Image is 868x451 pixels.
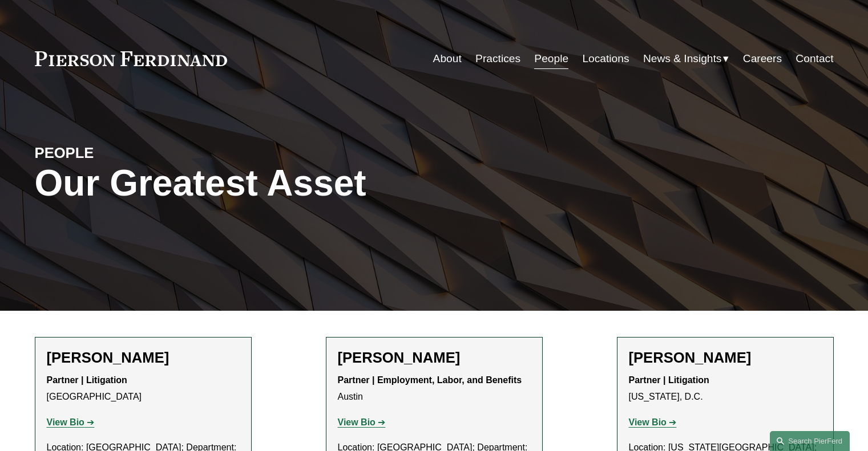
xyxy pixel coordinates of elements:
a: People [534,48,568,70]
a: View Bio [338,417,386,427]
a: Search this site [770,431,850,451]
p: [GEOGRAPHIC_DATA] [47,372,240,405]
a: Careers [743,48,782,70]
a: folder dropdown [643,48,729,70]
strong: Partner | Employment, Labor, and Benefits [338,375,522,385]
a: Practices [475,48,520,70]
p: [US_STATE], D.C. [629,372,822,405]
h2: [PERSON_NAME] [338,349,531,367]
a: Locations [582,48,629,70]
a: About [433,48,462,70]
strong: Partner | Litigation [629,375,709,385]
strong: View Bio [338,417,376,427]
h2: [PERSON_NAME] [47,349,240,367]
strong: View Bio [629,417,667,427]
h1: Our Greatest Asset [35,162,567,204]
a: Contact [796,48,833,70]
a: View Bio [629,417,677,427]
h2: [PERSON_NAME] [629,349,822,367]
span: News & Insights [643,49,722,69]
h4: PEOPLE [35,144,235,162]
a: View Bio [47,417,95,427]
p: Austin [338,372,531,405]
strong: View Bio [47,417,84,427]
strong: Partner | Litigation [47,375,127,385]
